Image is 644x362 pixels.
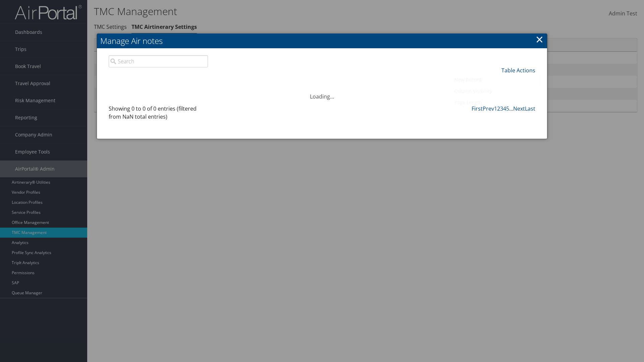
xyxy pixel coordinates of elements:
h2: Manage Air notes [97,34,547,48]
a: Prev [483,105,494,112]
div: Showing 0 to 0 of 0 entries (filtered from NaN total entries) [109,105,208,124]
a: Column Visibility [452,85,540,97]
a: New Record [452,74,540,85]
a: × [536,33,543,46]
a: 3 [500,105,503,112]
a: 2 [497,105,500,112]
a: Page Length [452,97,540,108]
a: Table Actions [501,67,535,74]
input: Search [109,55,208,67]
a: First [472,105,483,112]
a: Next [513,105,525,112]
div: Loading... [104,84,540,101]
span: … [509,105,513,112]
a: 1 [494,105,497,112]
a: Last [525,105,535,112]
a: 4 [503,105,506,112]
a: 5 [506,105,509,112]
